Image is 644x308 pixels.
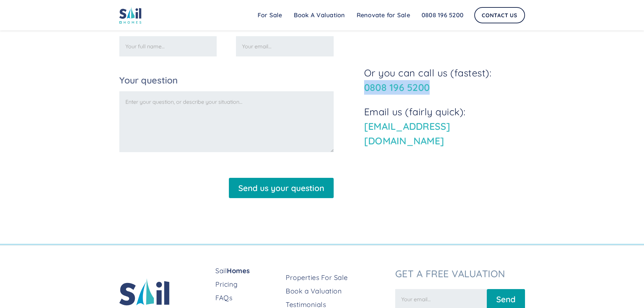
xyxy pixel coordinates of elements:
[364,81,430,93] a: 0808 196 5200
[288,8,351,22] a: Book A Valuation
[215,266,280,276] a: SailHomes
[252,8,288,22] a: For Sale
[364,104,525,148] p: Email us (fairly quick):
[215,280,280,289] a: Pricing
[236,36,334,56] input: Your email...
[364,66,525,95] p: Or you can call us (fastest):
[119,76,334,85] label: Your question
[286,273,389,282] a: Properties For Sale
[227,266,250,275] strong: Homes
[364,120,451,147] a: [EMAIL_ADDRESS][DOMAIN_NAME]
[351,8,416,22] a: Renovate for Sale
[395,268,525,279] h3: Get a free valuation
[474,7,525,23] a: Contact Us
[119,36,217,56] input: Your full name...
[286,286,389,296] a: Book a Valuation
[119,7,142,24] img: sail home logo colored
[119,21,334,198] form: Email Form
[215,293,280,303] a: FAQs
[229,178,334,198] input: Send us your question
[416,8,469,22] a: 0808 196 5200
